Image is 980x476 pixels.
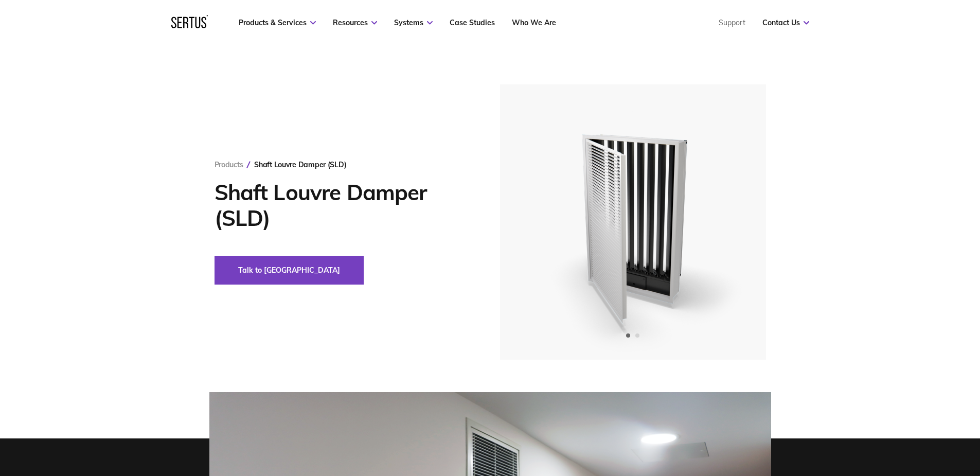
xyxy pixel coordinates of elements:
h1: Shaft Louvre Damper (SLD) [215,180,469,231]
iframe: Chat Widget [795,357,980,476]
span: Go to slide 2 [635,333,639,338]
a: Products [215,160,243,169]
a: Contact Us [762,18,809,27]
a: Products & Services [239,18,316,27]
a: Who We Are [512,18,556,27]
a: Case Studies [450,18,495,27]
a: Resources [333,18,377,27]
a: Systems [394,18,433,27]
a: Support [719,18,745,27]
button: Talk to [GEOGRAPHIC_DATA] [215,256,364,285]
